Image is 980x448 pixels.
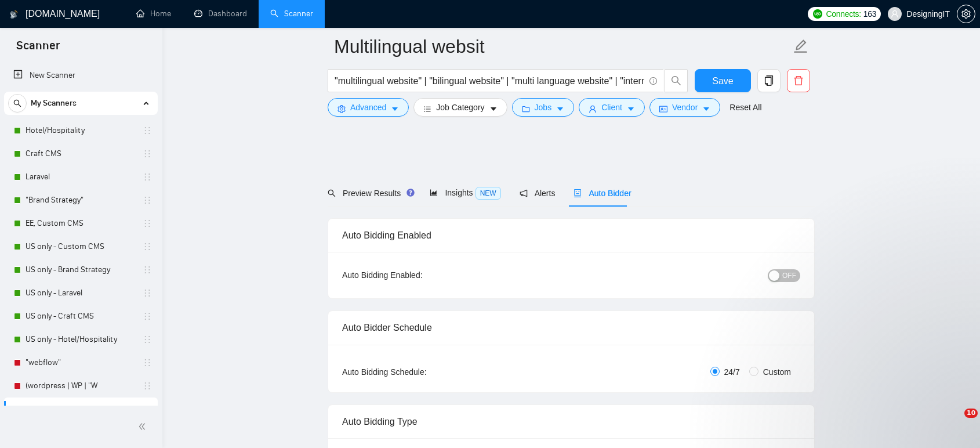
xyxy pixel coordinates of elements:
[793,39,808,54] span: edit
[430,188,500,197] span: Insights
[7,37,69,62] span: Scanner
[143,149,152,158] span: holder
[4,64,158,87] li: New Scanner
[489,104,498,113] span: caret-down
[649,77,657,85] span: info-circle
[627,104,635,113] span: caret-down
[26,235,136,258] a: US only - Custom CMS
[964,409,978,418] span: 10
[757,69,781,92] button: copy
[891,10,899,18] span: user
[143,172,152,182] span: holder
[8,94,27,113] button: search
[328,189,336,197] span: search
[26,281,136,305] a: US only - Laravel
[476,187,501,200] span: NEW
[665,75,687,86] span: search
[342,269,495,281] div: Auto Bidding Enabled:
[136,9,171,19] a: homeHome
[522,104,530,113] span: folder
[430,189,438,197] span: area-chart
[26,258,136,281] a: US only - Brand Strategy
[574,189,582,197] span: robot
[335,74,644,88] input: Search Freelance Jobs...
[579,98,645,117] button: userClientcaret-down
[782,269,796,282] span: OFF
[26,189,136,212] a: "Brand Strategy"
[143,358,152,367] span: holder
[143,265,152,274] span: holder
[391,104,399,113] span: caret-down
[957,5,975,23] button: setting
[813,9,822,19] img: upwork-logo.png
[143,196,152,205] span: holder
[337,104,346,113] span: setting
[328,189,411,198] span: Preview Results
[787,75,810,86] span: delete
[589,104,597,113] span: user
[328,98,409,117] button: settingAdvancedcaret-down
[143,312,152,321] span: holder
[512,98,575,117] button: folderJobscaret-down
[787,69,810,92] button: delete
[659,104,667,113] span: idcard
[26,374,136,398] a: (wordpress | WP | "W
[957,9,975,19] a: setting
[729,101,761,114] a: Reset All
[712,74,733,88] span: Save
[143,288,152,298] span: holder
[957,9,975,19] span: setting
[13,64,148,87] a: New Scanner
[649,98,720,117] button: idcardVendorcaret-down
[601,101,622,114] span: Client
[423,104,431,113] span: bars
[26,351,136,374] a: "webflow"
[413,98,507,117] button: barsJob Categorycaret-down
[758,75,780,86] span: copy
[143,404,152,414] span: holder
[702,104,710,113] span: caret-down
[556,104,564,113] span: caret-down
[26,165,136,189] a: Laravel
[672,101,698,114] span: Vendor
[26,398,136,421] a: "multilingual websit
[520,189,528,197] span: notification
[342,219,800,252] div: Auto Bidding Enabled
[334,32,791,61] input: Scanner name...
[695,69,751,92] button: Save
[26,305,136,328] a: US only - Craft CMS
[720,366,745,378] span: 24/7
[405,187,416,198] div: Tooltip anchor
[9,99,26,107] span: search
[143,242,152,251] span: holder
[342,311,800,344] div: Auto Bidder Schedule
[826,8,861,20] span: Connects:
[31,92,77,115] span: My Scanners
[143,381,152,391] span: holder
[436,101,484,114] span: Job Category
[143,126,152,135] span: holder
[535,101,552,114] span: Jobs
[350,101,386,114] span: Advanced
[26,119,136,142] a: Hotel/Hospitality
[138,421,150,432] span: double-left
[665,69,688,92] button: search
[574,189,631,198] span: Auto Bidder
[26,212,136,235] a: EE, Custom CMS
[10,5,18,24] img: logo
[4,92,158,421] li: My Scanners
[143,335,152,344] span: holder
[194,9,247,19] a: dashboardDashboard
[26,142,136,165] a: Craft CMS
[270,9,313,19] a: searchScanner
[941,409,968,436] iframe: Intercom live chat
[26,328,136,351] a: US only - Hotel/Hospitality
[863,8,876,20] span: 163
[143,219,152,228] span: holder
[520,189,556,198] span: Alerts
[342,405,800,438] div: Auto Bidding Type
[342,366,495,378] div: Auto Bidding Schedule:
